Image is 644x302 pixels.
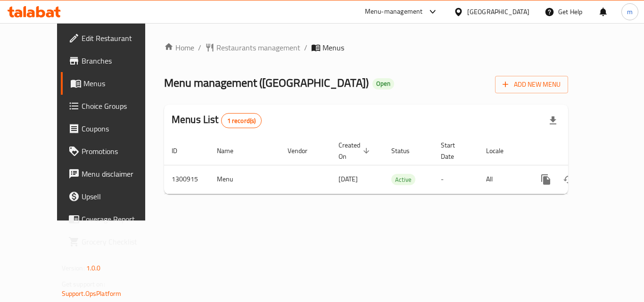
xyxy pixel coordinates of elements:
button: Change Status [557,168,580,191]
span: Menu disclaimer [82,168,157,180]
a: Support.OpsPlatform [62,287,122,300]
a: Coverage Report [61,208,165,230]
table: enhanced table [164,137,633,194]
a: Menu disclaimer [61,163,165,185]
a: Home [164,42,194,53]
div: Export file [542,109,564,132]
th: Actions [527,137,633,165]
span: Branches [82,55,157,66]
a: Edit Restaurant [61,27,165,49]
span: Edit Restaurant [82,33,157,44]
span: [DATE] [339,173,358,185]
a: Upsell [61,185,165,208]
span: Name [217,145,246,156]
span: Menu management ( [GEOGRAPHIC_DATA] ) [164,72,369,93]
span: Upsell [82,191,157,202]
td: Menu [209,165,280,194]
span: Grocery Checklist [82,236,157,247]
div: [GEOGRAPHIC_DATA] [467,7,529,17]
span: 1 record(s) [222,116,262,125]
span: Add New Menu [503,79,561,90]
td: 1300915 [164,165,209,194]
li: / [198,42,201,53]
li: / [304,42,307,53]
span: Status [391,145,422,156]
span: Coverage Report [82,213,157,225]
span: Menus [83,78,157,89]
span: Restaurants management [216,42,300,53]
span: Created On [339,139,372,162]
span: Open [372,80,394,88]
span: Menus [322,42,344,53]
td: - [433,165,479,194]
a: Choice Groups [61,95,165,117]
span: 1.0.0 [86,262,101,274]
h2: Menus List [172,113,262,128]
button: Add New Menu [495,76,568,93]
div: Menu-management [365,6,423,17]
a: Promotions [61,140,165,163]
span: Get support on: [62,278,105,290]
span: Coupons [82,123,157,134]
div: Total records count [221,113,262,128]
a: Coupons [61,117,165,140]
nav: breadcrumb [164,42,568,53]
span: Active [391,174,415,185]
a: Menus [61,72,165,95]
button: more [535,168,557,191]
span: Choice Groups [82,100,157,112]
span: Vendor [288,145,320,156]
span: ID [172,145,190,156]
span: Locale [486,145,516,156]
div: Open [372,78,394,90]
span: Version: [62,262,85,274]
a: Restaurants management [205,42,300,53]
td: All [479,165,527,194]
a: Grocery Checklist [61,230,165,253]
span: Start Date [441,139,467,162]
span: Promotions [82,146,157,157]
span: m [627,7,633,17]
a: Branches [61,49,165,72]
